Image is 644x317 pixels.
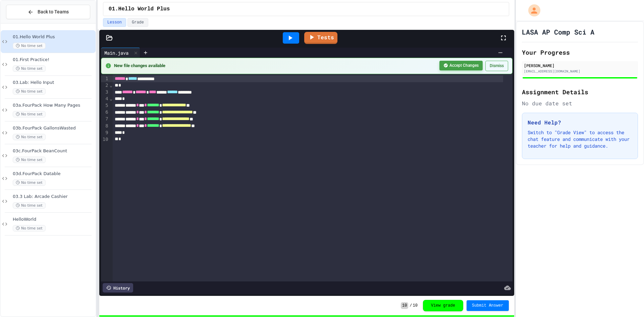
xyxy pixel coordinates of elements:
[101,109,109,116] div: 6
[472,303,503,308] span: Submit Answer
[13,225,46,231] span: No time set
[114,63,435,69] span: New file changes available
[13,103,94,108] span: 03a.FourPack How Many Pages
[304,32,337,44] a: Tests
[439,61,483,70] button: Accept Changes
[13,43,46,49] span: No time set
[528,118,632,126] h3: Need Help?
[13,179,46,186] span: No time set
[13,57,94,63] span: 01.First Practice!
[13,202,46,209] span: No time set
[127,18,148,27] button: Grade
[101,89,109,96] div: 3
[467,300,509,311] button: Submit Answer
[423,300,463,311] button: View grade
[13,134,46,140] span: No time set
[101,49,132,56] div: Main.java
[101,129,109,136] div: 9
[101,123,109,129] div: 8
[101,48,140,58] div: Main.java
[13,171,94,177] span: 03d.FourPack Datable
[524,62,636,68] div: [PERSON_NAME]
[103,283,133,293] div: History
[485,61,508,71] button: Dismiss
[13,157,46,163] span: No time set
[13,88,46,95] span: No time set
[101,116,109,122] div: 7
[522,99,638,107] div: No due date set
[101,136,109,143] div: 10
[413,303,418,308] span: 10
[401,302,408,309] span: 10
[109,96,113,101] span: Fold line
[522,27,594,37] h1: LASA AP Comp Sci A
[528,129,632,149] p: Switch to "Grade View" to access the chat feature and communicate with your teacher for help and ...
[101,96,109,102] div: 4
[522,87,638,97] h2: Assignment Details
[13,111,46,117] span: No time set
[109,5,170,13] span: 01.Hello World Plus
[101,102,109,109] div: 5
[109,83,113,88] span: Fold line
[410,303,412,308] span: /
[13,125,94,131] span: 03b.FourPack GallonsWasted
[38,8,69,15] span: Back to Teams
[13,194,94,200] span: 03.3 Lab: Arcade Cashier
[521,3,542,18] div: My Account
[524,69,636,74] div: [EMAIL_ADDRESS][DOMAIN_NAME]
[13,148,94,154] span: 03c.FourPack BeanCount
[13,65,46,72] span: No time set
[522,48,638,57] h2: Your Progress
[13,80,94,86] span: 03.Lab: Hello Input
[103,18,126,27] button: Lesson
[101,75,109,82] div: 1
[101,82,109,89] div: 2
[6,5,90,19] button: Back to Teams
[13,34,94,40] span: 01.Hello World Plus
[13,217,94,222] span: HelloWorld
